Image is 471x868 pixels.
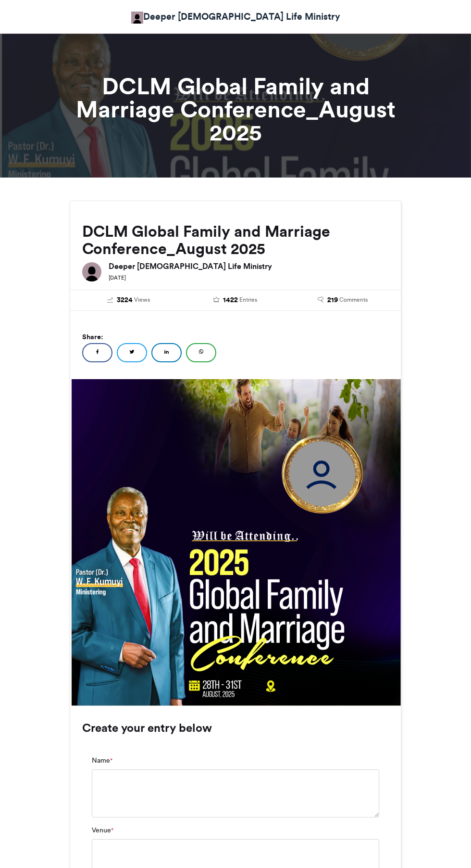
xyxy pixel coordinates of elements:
h5: Share: [82,331,389,343]
h2: DCLM Global Family and Marriage Conference_August 2025 [82,223,389,257]
img: Obafemi Bello [131,12,143,24]
span: Entries [239,295,257,304]
label: Venue [92,825,113,835]
a: 3224 Views [82,295,175,306]
img: Deeper Christian Life Ministry [82,262,101,281]
span: 3224 [117,295,133,306]
span: 219 [327,295,338,306]
span: 1422 [223,295,238,306]
h1: DCLM Global Family and Marriage Conference_August 2025 [70,75,401,144]
a: Deeper [DEMOGRAPHIC_DATA] Life Ministry [131,10,340,24]
span: Comments [339,295,368,304]
small: [DATE] [109,274,126,281]
img: 1756063404.084-d819a6bf25e6227a59dd4f175d467a2af53d37ab.png [72,379,401,705]
h3: Create your entry below [82,722,389,734]
span: Views [134,295,150,304]
img: 1755959879.765-6380a9a57c188a73027e6ba8754f212af576e20a.png [275,426,371,522]
h6: Deeper [DEMOGRAPHIC_DATA] Life Ministry [109,262,389,270]
label: Name [92,755,112,766]
a: 1422 Entries [189,295,282,306]
a: 219 Comments [296,295,389,306]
